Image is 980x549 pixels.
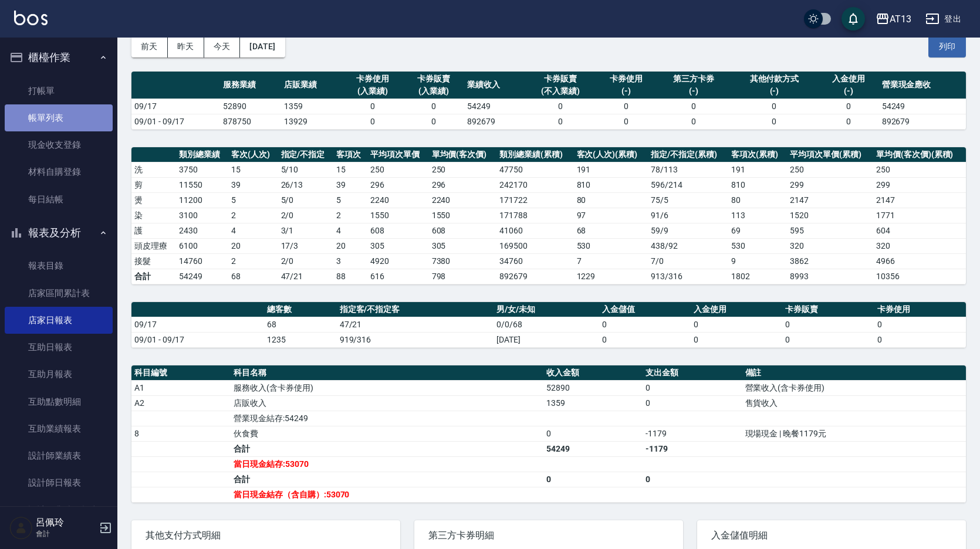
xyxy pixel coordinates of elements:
[657,114,731,129] td: 0
[429,253,497,269] td: 7380
[787,162,873,177] td: 250
[873,162,966,177] td: 250
[278,208,334,223] td: 2 / 0
[131,302,966,348] table: a dense table
[131,36,168,57] button: 前天
[367,269,429,284] td: 616
[787,269,873,284] td: 8993
[742,365,966,381] th: 備註
[176,238,228,253] td: 6100
[599,73,654,85] div: 卡券使用
[176,223,228,238] td: 2430
[543,426,643,441] td: 0
[278,192,334,208] td: 5 / 0
[496,238,573,253] td: 169500
[131,177,176,192] td: 剪
[264,302,336,317] th: 總客數
[228,192,278,208] td: 5
[543,472,643,487] td: 0
[574,177,648,192] td: 810
[5,218,113,248] button: 報表及分析
[648,269,728,284] td: 913/316
[728,223,787,238] td: 69
[333,162,367,177] td: 15
[204,36,241,57] button: 今天
[228,162,278,177] td: 15
[220,72,281,99] th: 服務業績
[691,302,782,317] th: 入金使用
[574,147,648,162] th: 客次(人次)(累積)
[281,114,342,129] td: 13929
[543,365,643,381] th: 收入金額
[871,7,916,31] button: AT13
[691,317,782,332] td: 0
[228,147,278,162] th: 客次(人次)
[731,114,817,129] td: 0
[728,238,787,253] td: 530
[711,530,952,541] span: 入金儲值明細
[873,223,966,238] td: 604
[464,114,525,129] td: 892679
[342,99,403,114] td: 0
[728,208,787,223] td: 113
[231,472,543,487] td: 合計
[874,332,966,347] td: 0
[240,36,285,57] button: [DATE]
[496,269,573,284] td: 892679
[5,307,113,334] a: 店家日報表
[5,469,113,496] a: 設計師日報表
[131,395,231,411] td: A2
[131,238,176,253] td: 頭皮理療
[429,162,497,177] td: 250
[333,177,367,192] td: 39
[367,162,429,177] td: 250
[464,72,525,99] th: 業績收入
[333,269,367,284] td: 88
[821,85,876,97] div: (-)
[821,73,876,85] div: 入金使用
[176,269,228,284] td: 54249
[429,208,497,223] td: 1550
[333,238,367,253] td: 20
[928,36,966,57] button: 列印
[734,73,815,85] div: 其他付款方式
[5,252,113,279] a: 報表目錄
[660,85,728,97] div: (-)
[5,131,113,158] a: 現金收支登錄
[5,361,113,388] a: 互助月報表
[176,208,228,223] td: 3100
[337,332,494,347] td: 919/316
[231,487,543,502] td: 當日現金結存（含自購）:53070
[228,238,278,253] td: 20
[131,72,966,130] table: a dense table
[787,223,873,238] td: 595
[496,147,573,162] th: 類別總業績(累積)
[494,332,599,347] td: [DATE]
[131,253,176,269] td: 接髮
[131,269,176,284] td: 合計
[873,192,966,208] td: 2147
[231,456,543,472] td: 當日現金結存:53070
[648,177,728,192] td: 596 / 214
[231,365,543,381] th: 科目名稱
[131,365,231,381] th: 科目編號
[131,162,176,177] td: 洗
[231,395,543,411] td: 店販收入
[342,114,403,129] td: 0
[787,238,873,253] td: 320
[429,238,497,253] td: 305
[131,99,220,114] td: 09/17
[231,426,543,441] td: 伙食費
[228,208,278,223] td: 2
[818,114,879,129] td: 0
[131,208,176,223] td: 染
[278,223,334,238] td: 3 / 1
[231,441,543,456] td: 合計
[596,99,657,114] td: 0
[543,380,643,395] td: 52890
[278,253,334,269] td: 2 / 0
[367,253,429,269] td: 4920
[643,441,742,456] td: -1179
[131,365,966,503] table: a dense table
[131,192,176,208] td: 燙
